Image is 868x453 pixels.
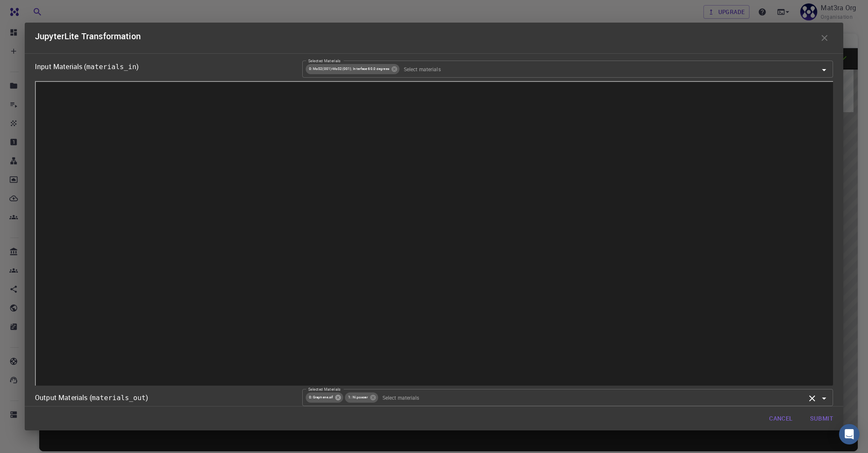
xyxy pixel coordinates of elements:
[345,392,378,403] div: 1: Ni.poscar
[87,63,136,71] code: materials_in
[345,394,371,401] span: 1: Ni.poscar
[306,65,393,73] span: 0: MoS2(001)-MoS2(001), Interface 60.0 degrees
[400,64,805,74] input: Select materials
[306,392,344,403] div: 0: Graphene.cif
[805,392,819,405] button: Clear
[35,61,299,73] h6: Input Materials ( )
[379,393,805,402] input: Select materials
[18,6,49,14] span: Support
[308,58,341,64] label: Selected Materials
[839,424,859,444] div: Open Intercom Messenger
[818,392,830,404] button: Open
[818,64,830,76] button: Open
[35,392,148,404] h6: Output Materials ( )
[306,394,337,401] span: 0: Graphene.cif
[92,394,146,402] code: materials_out
[308,386,341,392] label: Selected Materials
[35,29,141,46] h6: JupyterLite Transformation
[762,410,799,427] button: Cancel
[306,64,399,74] div: 0: MoS2(001)-MoS2(001), Interface 60.0 degrees
[35,81,835,387] iframe: JupyterLite
[803,410,840,427] button: Submit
